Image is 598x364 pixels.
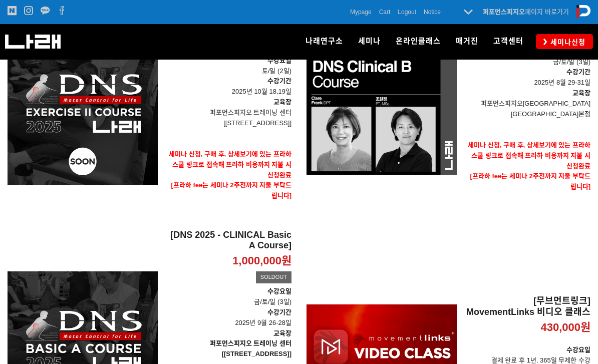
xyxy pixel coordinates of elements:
strong: 수강요일 [267,57,291,64]
strong: [[STREET_ADDRESS]] [222,350,291,357]
strong: 교육장 [572,89,590,97]
a: Mypage [350,7,372,17]
a: 세미나 [351,24,388,59]
strong: 세미나 신청, 구매 후, 상세보기에 있는 프라하스쿨 링크로 접속해 프라하 비용까지 지불 시 신청완료 [169,150,291,179]
a: 세미나신청 [536,34,593,49]
a: Notice [424,7,441,17]
span: 나래연구소 [306,37,343,46]
strong: 수강요일 [267,287,291,295]
p: [[STREET_ADDRESS]] [165,118,291,129]
p: 1,000,000원 [232,254,291,268]
strong: 세미나 신청, 구매 후, 상세보기에 있는 프라하스쿨 링크로 접속해 프라하 비용까지 지불 시 신청완료 [468,141,590,170]
a: 고객센터 [486,24,531,59]
a: 온라인클래스 [388,24,448,59]
p: 430,000원 [540,320,590,335]
a: 매거진 [448,24,486,59]
h2: [DNS 2025 - CLINICAL Basic A Course] [165,230,291,251]
p: 퍼포먼스피지오[GEOGRAPHIC_DATA] [GEOGRAPHIC_DATA]본점 [464,99,590,120]
h2: [무브먼트링크] MovementLinks 비디오 클래스 [464,296,590,317]
span: 고객센터 [493,37,523,46]
p: 금/토/일 (3일) [464,57,590,68]
span: 세미나 [358,37,381,46]
p: 2025년 10월 18,19일 [165,76,291,97]
a: 퍼포먼스피지오페이지 바로가기 [483,8,569,16]
p: 퍼포먼스피지오 트레이닝 센터 [165,108,291,118]
a: [Clinical DNS B Course 2025] 1,000,000원 SOLDOUT 수강요일금/토/일 (3일)수강기간 2025년 8월 29-31일교육장퍼포먼스피지오[GEOG... [464,1,590,213]
span: 온라인클래스 [396,37,441,46]
p: 2025년 9월 26-28일 [165,307,291,328]
strong: 퍼포먼스피지오 트레이닝 센터 [210,339,291,347]
p: 금/토/일 (3일) [165,286,291,307]
strong: 수강기간 [566,68,590,76]
span: 세미나신청 [547,37,585,47]
strong: 수강기간 [267,308,291,316]
span: 매거진 [456,37,478,46]
div: SOLDOUT [256,271,291,283]
p: 토/일 (2일) [165,56,291,77]
span: [프라하 fee는 세미나 2주전까지 지불 부탁드립니다] [470,172,590,190]
span: [프라하 fee는 세미나 2주전까지 지불 부탁드립니다] [171,181,291,199]
a: Logout [398,7,416,17]
a: Cart [379,7,391,17]
strong: 교육장 [273,329,291,337]
strong: 퍼포먼스피지오 [483,8,525,16]
strong: 수강기간 [267,77,291,85]
strong: 교육장 [273,98,291,106]
a: 나래연구소 [298,24,351,59]
strong: 수강요일 [566,346,590,353]
p: 2025년 8월 29-31일 [464,67,590,88]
